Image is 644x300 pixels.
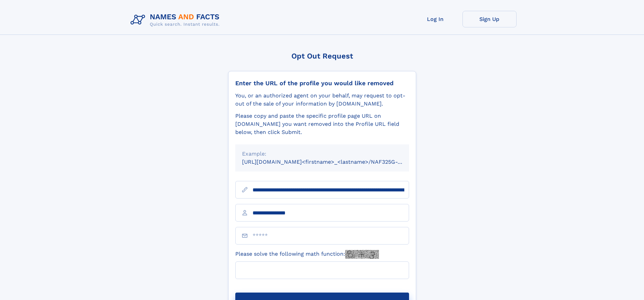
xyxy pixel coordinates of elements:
label: Please solve the following math function: [235,250,379,259]
div: Please copy and paste the specific profile page URL on [DOMAIN_NAME] you want removed into the Pr... [235,112,409,136]
div: Enter the URL of the profile you would like removed [235,79,409,87]
img: Logo Names and Facts [128,11,225,29]
small: [URL][DOMAIN_NAME]<firstname>_<lastname>/NAF325G-xxxxxxxx [242,159,422,165]
div: Opt Out Request [228,52,416,60]
a: Sign Up [462,11,517,27]
a: Log In [408,11,462,27]
div: You, or an authorized agent on your behalf, may request to opt-out of the sale of your informatio... [235,92,409,108]
div: Example: [242,150,402,158]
